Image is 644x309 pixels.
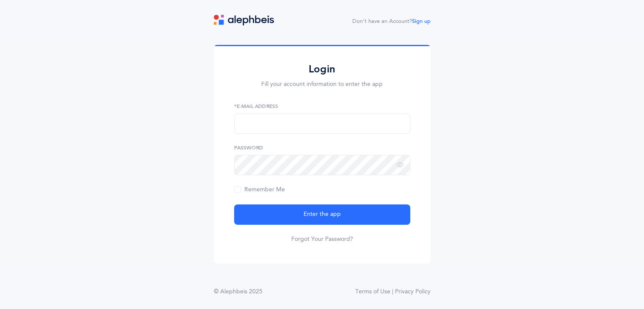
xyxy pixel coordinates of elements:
span: Remember Me [234,186,285,193]
div: © Alephbeis 2025 [214,287,263,296]
label: *E-Mail Address [234,102,410,110]
h2: Login [234,63,410,76]
span: Enter the app [304,210,341,219]
img: logo.svg [214,15,274,25]
p: Fill your account information to enter the app [234,80,410,89]
a: Forgot Your Password? [291,235,353,243]
a: Terms of Use | Privacy Policy [355,287,431,296]
a: Sign up [412,18,431,24]
label: Password [234,144,410,152]
button: Enter the app [234,204,410,225]
div: Don't have an Account? [352,17,431,26]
